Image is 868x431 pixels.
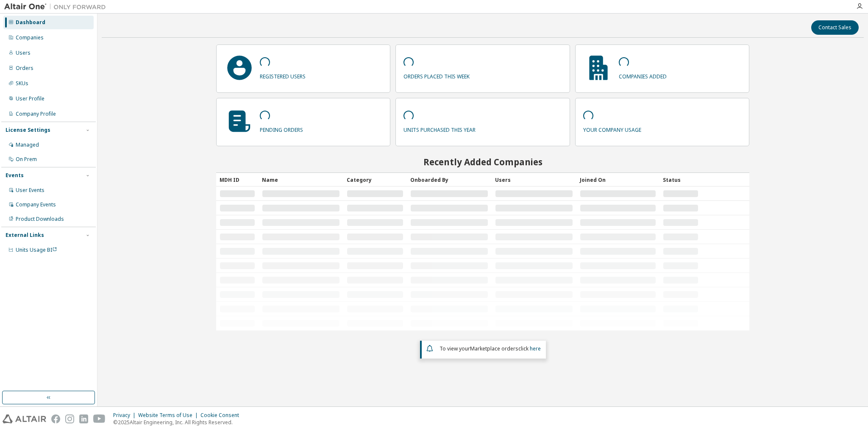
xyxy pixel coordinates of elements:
h2: Recently Added Companies [216,156,750,167]
div: Users [495,173,573,186]
div: Cookie Consent [200,412,244,419]
div: Orders [16,65,33,72]
img: Altair One [4,3,110,11]
div: License Settings [6,127,50,133]
div: User Profile [16,95,45,102]
em: Marketplace orders [470,345,518,352]
div: User Events [16,187,45,194]
span: To view your click [440,345,541,352]
img: linkedin.svg [79,414,88,423]
img: youtube.svg [93,414,106,423]
div: On Prem [16,156,37,163]
div: Dashboard [16,19,45,26]
div: SKUs [16,80,28,87]
div: Company Events [16,201,56,208]
a: here [530,345,541,352]
div: Website Terms of Use [138,412,200,419]
div: Category [347,173,403,186]
button: Contact Sales [811,20,859,35]
div: External Links [6,232,44,239]
div: Managed [16,142,39,148]
div: MDH ID [220,173,255,186]
span: Units Usage BI [16,246,57,253]
img: instagram.svg [65,414,74,423]
p: units purchased this year [403,124,476,133]
div: Company Profile [16,111,56,117]
div: Name [262,173,340,186]
div: Product Downloads [16,216,64,222]
p: orders placed this week [403,70,470,80]
p: your company usage [583,124,641,133]
div: Companies [16,34,44,41]
div: Users [16,50,31,56]
img: facebook.svg [51,414,60,423]
p: pending orders [260,124,303,133]
p: © 2025 Altair Engineering, Inc. All Rights Reserved. [113,419,244,426]
p: companies added [619,70,667,80]
div: Status [663,173,698,186]
div: Joined On [580,173,657,186]
img: altair_logo.svg [3,414,46,423]
div: Events [6,172,24,179]
p: registered users [260,70,306,80]
div: Onboarded By [410,173,488,186]
div: Privacy [113,412,138,419]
